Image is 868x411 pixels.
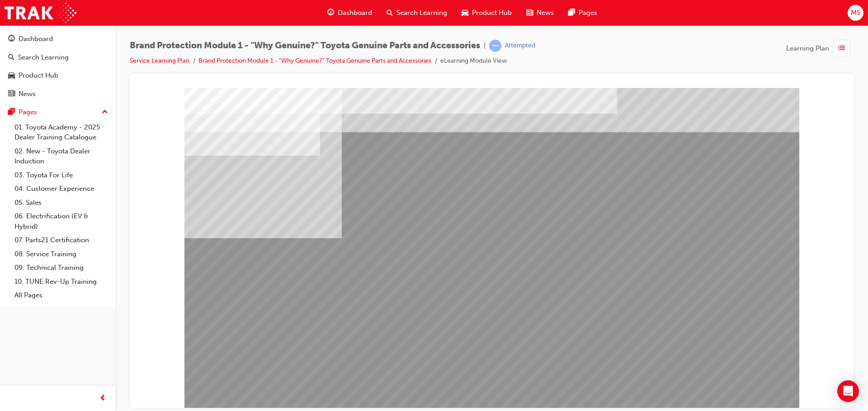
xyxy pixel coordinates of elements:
div: News [19,89,36,99]
span: Product Hub [472,8,512,18]
span: guage-icon [327,7,334,18]
a: Search Learning [4,49,112,66]
span: guage-icon [8,35,15,43]
a: 09. Technical Training [11,261,112,275]
a: search-iconSearch Learning [379,4,454,22]
a: 07. Parts21 Certification [11,233,112,247]
span: Pages [579,8,597,18]
li: eLearning Module View [440,56,507,66]
img: Trak [5,3,76,23]
a: Dashboard [4,31,112,47]
span: news-icon [526,7,533,18]
div: Open Intercom Messenger [837,380,859,402]
a: All Pages [11,288,112,302]
span: | [484,41,486,51]
a: Service Learning Plan [130,57,189,65]
span: news-icon [8,90,15,98]
a: 02. New - Toyota Dealer Induction [11,144,112,168]
button: MS [848,5,863,21]
a: News [4,86,112,102]
a: 03. Toyota For Life [11,168,112,182]
span: prev-icon [99,393,106,404]
a: 01. Toyota Academy - 2025 Dealer Training Catalogue [11,120,112,144]
span: car-icon [8,72,15,80]
div: Pages [19,107,37,117]
span: search-icon [387,7,393,18]
div: Dashboard [19,34,53,44]
a: car-iconProduct Hub [454,4,519,22]
a: 10. TUNE Rev-Up Training [11,275,112,289]
span: car-icon [462,7,468,18]
a: pages-iconPages [561,4,604,22]
a: guage-iconDashboard [320,4,379,22]
button: Learning Plan [786,40,854,57]
span: MS [851,8,860,18]
a: 05. Sales [11,196,112,210]
span: list-icon [838,43,845,54]
button: Pages [4,104,112,120]
a: Brand Protection Module 1 - "Why Genuine?" Toyota Genuine Parts and Accessories [198,57,431,65]
span: Learning Plan [786,43,829,54]
button: DashboardSearch LearningProduct HubNews [4,29,112,104]
span: Search Learning [396,8,447,18]
span: up-icon [102,106,108,118]
div: Product Hub [19,70,58,81]
span: Dashboard [338,8,372,18]
a: 06. Electrification (EV & Hybrid) [11,209,112,233]
span: search-icon [8,54,14,62]
div: Attempted [505,42,535,50]
span: pages-icon [568,7,575,18]
span: News [537,8,554,18]
span: learningRecordVerb_ATTEMPT-icon [489,40,501,52]
a: news-iconNews [519,4,561,22]
a: Product Hub [4,67,112,84]
div: Search Learning [18,52,69,63]
a: 04. Customer Experience [11,182,112,196]
span: pages-icon [8,108,15,116]
span: Brand Protection Module 1 - "Why Genuine?" Toyota Genuine Parts and Accessories [130,41,480,51]
a: 08. Service Training [11,247,112,261]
